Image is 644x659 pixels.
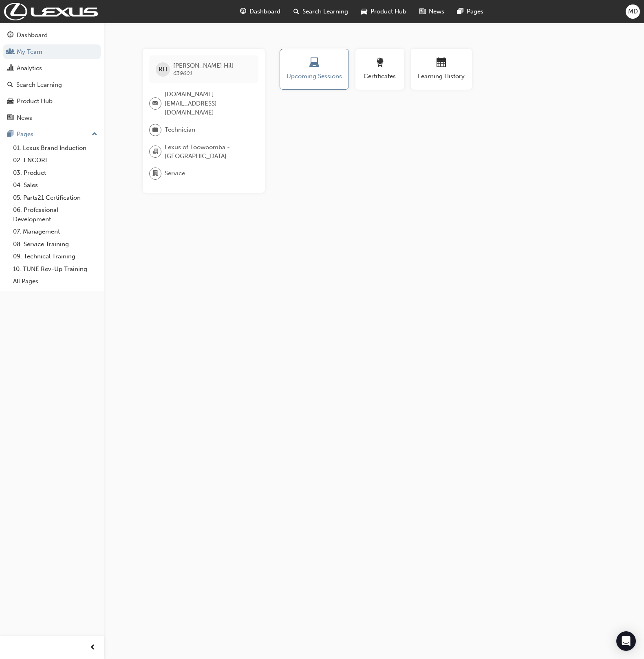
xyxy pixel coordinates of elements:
span: laptop-icon [309,58,319,69]
div: Dashboard [17,31,48,40]
a: News [3,110,101,126]
div: Product Hub [17,97,53,106]
span: pages-icon [7,131,13,138]
span: briefcase-icon [152,125,158,135]
a: news-iconNews [413,3,451,20]
div: Search Learning [16,80,62,90]
span: prev-icon [90,643,96,653]
button: Upcoming Sessions [280,49,349,90]
a: Search Learning [3,77,101,93]
span: Product Hub [371,7,406,16]
button: Learning History [411,49,472,90]
div: News [17,113,32,123]
button: DashboardMy TeamAnalyticsSearch LearningProduct HubNews [3,26,101,127]
span: up-icon [92,129,97,140]
span: car-icon [7,98,13,105]
div: Analytics [17,64,42,73]
span: email-icon [152,98,158,109]
a: 04. Sales [10,179,101,192]
span: department-icon [152,168,158,179]
button: Certificates [355,49,404,90]
span: car-icon [361,7,367,17]
span: Learning History [417,72,466,81]
a: Product Hub [3,94,101,109]
span: 639601 [173,70,192,77]
a: 08. Service Training [10,238,101,251]
a: search-iconSearch Learning [287,3,355,20]
a: pages-iconPages [451,3,490,20]
span: organisation-icon [152,146,158,157]
span: [PERSON_NAME] Hill [173,62,233,69]
a: guage-iconDashboard [234,3,287,20]
span: news-icon [419,7,426,17]
div: Open Intercom Messenger [616,631,636,651]
a: Analytics [3,61,101,76]
span: award-icon [375,58,385,69]
div: Pages [17,130,33,139]
span: Certificates [362,72,398,81]
a: 07. Management [10,225,101,238]
a: 03. Product [10,167,101,179]
span: RH [159,65,167,74]
a: All Pages [10,275,101,288]
a: 10. TUNE Rev-Up Training [10,263,101,276]
button: MD [626,4,640,19]
span: people-icon [7,48,13,56]
span: pages-icon [457,7,463,17]
span: Pages [467,7,483,16]
span: guage-icon [7,32,13,39]
a: 06. Professional Development [10,204,101,225]
a: 01. Lexus Brand Induction [10,142,101,154]
span: chart-icon [7,65,13,72]
span: search-icon [293,7,299,17]
a: 05. Parts21 Certification [10,192,101,204]
span: news-icon [7,115,13,122]
button: Pages [3,127,101,142]
span: search-icon [7,82,13,89]
span: Lexus of Toowoomba - [GEOGRAPHIC_DATA] [165,143,252,161]
a: car-iconProduct Hub [355,3,413,20]
a: 09. Technical Training [10,250,101,263]
span: guage-icon [240,7,246,17]
span: Service [165,169,185,178]
img: Trak [4,3,98,20]
a: 02. ENCORE [10,154,101,167]
a: Dashboard [3,28,101,43]
span: Technician [165,125,195,134]
span: [DOMAIN_NAME][EMAIL_ADDRESS][DOMAIN_NAME] [165,90,252,117]
a: My Team [3,44,101,60]
span: Upcoming Sessions [286,72,342,81]
span: News [429,7,444,16]
span: Dashboard [249,7,280,16]
span: calendar-icon [437,58,446,69]
span: Search Learning [302,7,348,16]
span: MD [628,7,638,16]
